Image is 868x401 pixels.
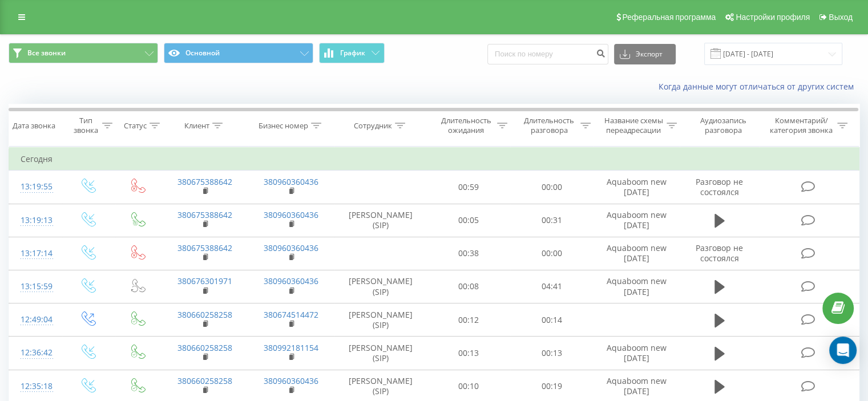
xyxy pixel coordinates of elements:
[13,121,55,131] div: Дата звонка
[177,342,232,353] a: 380660258258
[829,337,857,364] div: Open Intercom Messenger
[9,148,859,171] td: Сегодня
[690,116,757,135] div: Аудиозапись разговора
[21,276,51,298] div: 13:15:59
[510,204,593,237] td: 00:31
[487,44,608,64] input: Поиск по номеру
[622,13,716,22] span: Реферальная программа
[177,276,232,286] a: 380676301971
[264,309,318,320] a: 380674514472
[21,209,51,232] div: 13:19:13
[124,121,147,131] div: Статус
[510,270,593,303] td: 04:41
[21,375,51,398] div: 12:35:18
[264,209,318,220] a: 380960360436
[614,44,676,64] button: Экспорт
[427,337,510,370] td: 00:13
[510,303,593,337] td: 00:14
[354,121,392,131] div: Сотрудник
[264,342,318,353] a: 380992181154
[520,116,578,135] div: Длительность разговора
[334,303,427,337] td: [PERSON_NAME] (SIP)
[334,204,427,237] td: [PERSON_NAME] (SIP)
[264,176,318,187] a: 380960360436
[427,303,510,337] td: 00:12
[177,242,232,253] a: 380675388642
[334,270,427,303] td: [PERSON_NAME] (SIP)
[768,116,834,135] div: Комментарий/категория звонка
[829,13,853,22] span: Выход
[659,81,859,92] a: Когда данные могут отличаться от других систем
[427,237,510,270] td: 00:38
[334,337,427,370] td: [PERSON_NAME] (SIP)
[736,13,810,22] span: Настройки профиля
[177,176,232,187] a: 380675388642
[696,176,743,197] span: Разговор не состоялся
[593,171,679,204] td: Aquaboom new [DATE]
[438,116,495,135] div: Длительность ожидания
[21,309,51,331] div: 12:49:04
[177,209,232,220] a: 380675388642
[21,176,51,198] div: 13:19:55
[340,49,365,57] span: График
[264,375,318,386] a: 380960360436
[593,204,679,237] td: Aquaboom new [DATE]
[177,309,232,320] a: 380660258258
[427,204,510,237] td: 00:05
[264,276,318,286] a: 380960360436
[593,337,679,370] td: Aquaboom new [DATE]
[593,270,679,303] td: Aquaboom new [DATE]
[510,237,593,270] td: 00:00
[319,43,385,63] button: График
[510,337,593,370] td: 00:13
[593,237,679,270] td: Aquaboom new [DATE]
[696,242,743,264] span: Разговор не состоялся
[184,121,209,131] div: Клиент
[27,48,66,58] span: Все звонки
[264,242,318,253] a: 380960360436
[21,242,51,265] div: 13:17:14
[9,43,158,63] button: Все звонки
[21,342,51,364] div: 12:36:42
[427,270,510,303] td: 00:08
[604,116,664,135] div: Название схемы переадресации
[72,116,99,135] div: Тип звонка
[510,171,593,204] td: 00:00
[164,43,313,63] button: Основной
[427,171,510,204] td: 00:59
[177,375,232,386] a: 380660258258
[259,121,308,131] div: Бизнес номер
